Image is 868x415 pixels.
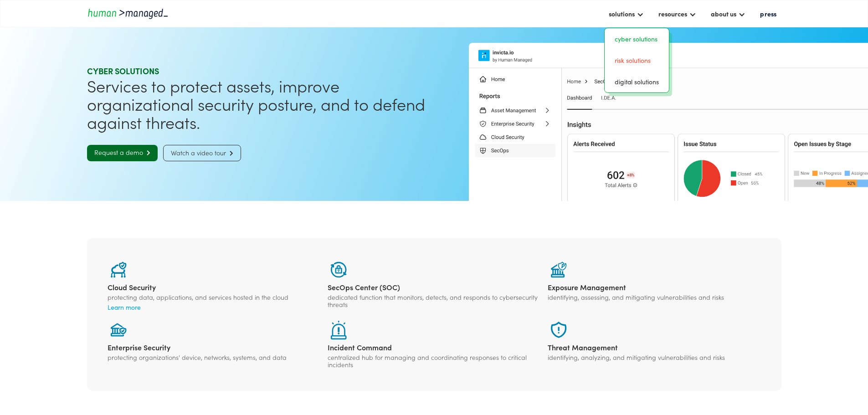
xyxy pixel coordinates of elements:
div: Cloud Security [108,282,320,292]
div: Threat Management [548,343,760,352]
h1: Services to protect assets, improve organizational security posture, and to defend against threats. [87,77,431,131]
div: about us [706,6,750,21]
div: protecting data, applications, and services hosted in the cloud [108,293,320,301]
div: Exposure Management [548,282,760,292]
div: SecOps Center (SOC) [328,282,540,292]
div: dedicated function that monitors, detects, and responds to cybersecurity threats [328,293,540,308]
a: Cyber solutions [608,32,665,46]
div: Incident Command [328,343,540,352]
div: solutions [604,6,648,21]
div: centralized hub for managing and coordinating responses to critical incidents [328,354,540,368]
a: Watch a video tour [163,145,241,161]
span:  [226,150,233,156]
div: Cyber SOLUTIONS [87,66,431,77]
div: identifying, assessing, and mitigating vulnerabilities and risks [548,293,760,301]
span:  [143,150,150,156]
a: Learn more [108,302,320,312]
div: solutions [609,8,635,19]
div: resources [658,8,687,19]
div: identifying, analyzing, and mitigating vulnerabilities and risks [548,354,760,361]
a: digital solutions [608,75,665,89]
div: Enterprise Security [108,343,320,352]
div: about us [711,8,736,19]
div: protecting organizations' device, networks, systems, and data [108,354,320,361]
div: resources [654,6,701,21]
a: home [87,7,169,20]
a: Request a demo [87,145,158,161]
a: press [755,6,781,21]
a: risk solutions [608,53,665,67]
